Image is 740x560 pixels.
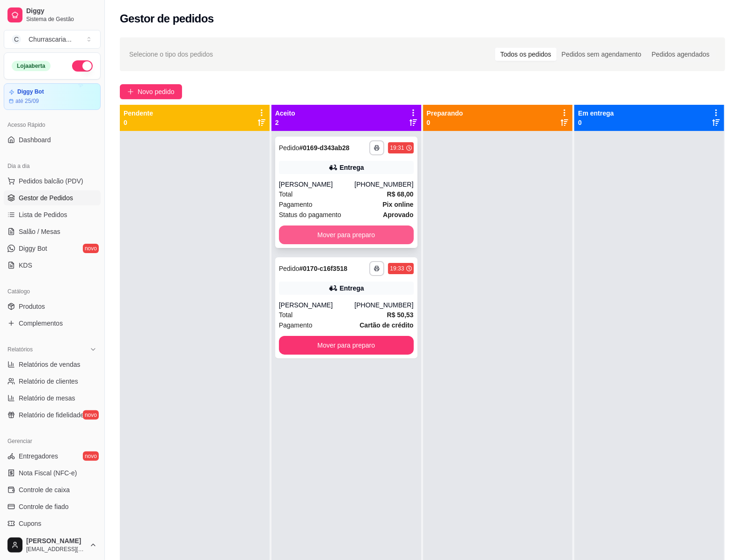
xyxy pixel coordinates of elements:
span: Status do pagamento [279,210,341,220]
div: [PHONE_NUMBER] [354,300,413,310]
div: Catálogo [4,284,101,299]
button: Mover para preparo [279,225,414,244]
span: Relatório de clientes [19,377,78,386]
span: Salão / Mesas [19,227,60,236]
div: Loja aberta [12,61,51,71]
p: Em entrega [578,109,614,118]
strong: Cartão de crédito [359,321,413,329]
span: Pagamento [279,320,313,330]
span: Novo pedido [138,87,175,97]
button: Novo pedido [120,84,182,99]
span: Dashboard [19,135,51,145]
p: Pendente [124,109,153,118]
strong: # 0169-d343ab28 [299,144,349,152]
div: Pedidos sem agendamento [557,48,646,61]
span: Total [279,310,293,320]
span: Pagamento [279,199,313,210]
a: Relatório de fidelidadenovo [4,407,101,422]
strong: R$ 68,00 [387,190,414,198]
a: Relatório de mesas [4,391,101,406]
span: [PERSON_NAME] [26,537,86,545]
a: Controle de fiado [4,499,101,514]
a: Diggy Botnovo [4,241,101,256]
div: Churrascaria ... [29,35,72,44]
strong: aprovado [383,211,413,218]
button: Pedidos balcão (PDV) [4,174,101,189]
div: [PHONE_NUMBER] [354,180,413,189]
strong: R$ 50,53 [387,311,414,319]
a: Nota Fiscal (NFC-e) [4,465,101,480]
span: Total [279,189,293,199]
span: C [12,35,21,44]
span: Complementos [19,319,63,328]
a: Dashboard [4,132,101,147]
a: Gestor de Pedidos [4,190,101,205]
p: Aceito [275,109,295,118]
span: Pedido [279,265,300,272]
a: Relatórios de vendas [4,357,101,372]
p: 0 [427,118,463,127]
a: KDS [4,258,101,273]
div: Todos os pedidos [495,48,557,61]
span: Cupons [19,519,41,528]
div: Entrega [340,284,364,293]
strong: # 0170-c16f3518 [299,265,347,272]
button: Mover para preparo [279,336,414,355]
p: 0 [124,118,153,127]
p: 0 [578,118,614,127]
a: Produtos [4,299,101,314]
div: Dia a dia [4,159,101,174]
span: plus [127,88,134,95]
span: Produtos [19,302,45,311]
article: até 25/09 [15,97,39,105]
div: [PERSON_NAME] [279,300,355,310]
div: 19:31 [390,144,404,152]
a: DiggySistema de Gestão [4,4,101,26]
button: [PERSON_NAME][EMAIL_ADDRESS][DOMAIN_NAME] [4,534,101,556]
a: Salão / Mesas [4,224,101,239]
span: Pedido [279,144,300,152]
span: Relatórios de vendas [19,360,81,369]
p: 2 [275,118,295,127]
span: Relatório de fidelidade [19,410,84,420]
span: Gestor de Pedidos [19,193,73,203]
div: Gerenciar [4,434,101,449]
span: Diggy [26,7,97,15]
p: Preparando [427,109,463,118]
div: Acesso Rápido [4,117,101,132]
a: Lista de Pedidos [4,207,101,222]
button: Select a team [4,30,101,49]
article: Diggy Bot [17,88,44,95]
a: Diggy Botaté 25/09 [4,83,101,110]
div: Entrega [340,163,364,172]
span: KDS [19,261,32,270]
button: Alterar Status [72,60,93,72]
span: Controle de fiado [19,502,69,511]
div: Pedidos agendados [646,48,715,61]
a: Entregadoresnovo [4,449,101,464]
span: Pedidos balcão (PDV) [19,176,83,186]
span: Relatórios [7,346,33,353]
a: Complementos [4,316,101,331]
span: [EMAIL_ADDRESS][DOMAIN_NAME] [26,545,86,553]
h2: Gestor de pedidos [120,11,214,26]
span: Controle de caixa [19,485,70,495]
span: Nota Fiscal (NFC-e) [19,468,77,478]
span: Selecione o tipo dos pedidos [129,49,213,59]
a: Cupons [4,516,101,531]
a: Controle de caixa [4,482,101,497]
div: [PERSON_NAME] [279,180,355,189]
span: Entregadores [19,451,58,461]
a: Relatório de clientes [4,374,101,389]
span: Relatório de mesas [19,393,75,403]
div: 19:33 [390,265,404,272]
strong: Pix online [382,201,413,208]
span: Lista de Pedidos [19,210,67,219]
span: Sistema de Gestão [26,15,97,23]
span: Diggy Bot [19,244,47,253]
